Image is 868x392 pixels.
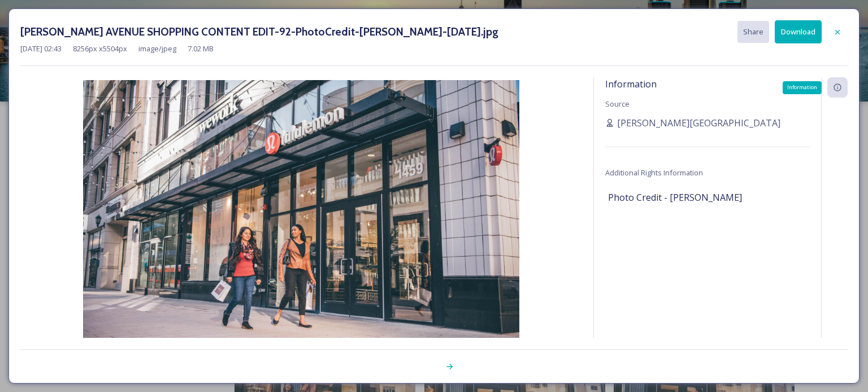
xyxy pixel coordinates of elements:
[608,191,742,204] span: Photo Credit - [PERSON_NAME]
[138,43,176,54] span: image/jpeg
[20,24,498,40] h3: [PERSON_NAME] AVENUE SHOPPING CONTENT EDIT-92-PhotoCredit-[PERSON_NAME]-[DATE].jpg
[73,43,127,54] span: 8256 px x 5504 px
[20,80,582,371] img: WOODWARD%20AVENUE%20SHOPPING%20CONTENT%20EDIT-92-PhotoCredit-Justin_Milhouse_UsageExpires-Oct2024...
[617,116,780,130] span: [PERSON_NAME][GEOGRAPHIC_DATA]
[737,21,769,43] button: Share
[605,99,630,109] span: Source
[188,43,214,54] span: 7.02 MB
[605,168,703,178] span: Additional Rights Information
[20,43,62,54] span: [DATE] 02:43
[783,81,822,94] div: Information
[605,78,657,90] span: Information
[775,20,822,43] button: Download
